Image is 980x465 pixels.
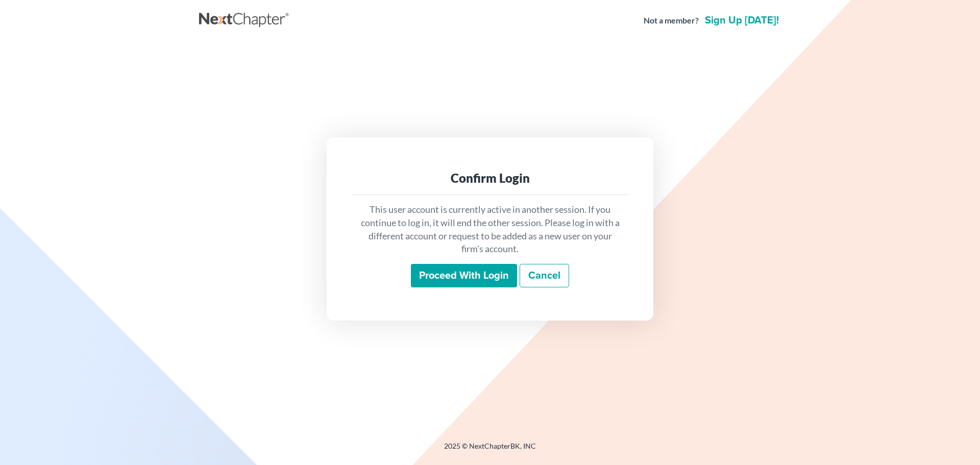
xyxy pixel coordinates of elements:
[703,15,781,26] a: Sign up [DATE]!
[359,203,621,256] p: This user account is currently active in another session. If you continue to log in, it will end ...
[359,170,621,186] div: Confirm Login
[199,441,781,459] div: 2025 © NextChapterBK, INC
[520,264,569,287] a: Cancel
[411,264,517,287] input: Proceed with login
[644,15,699,27] strong: Not a member?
